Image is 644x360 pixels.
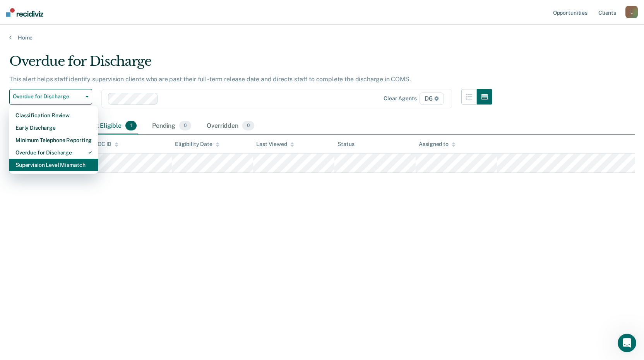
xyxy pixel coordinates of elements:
[6,8,43,17] img: Recidiviz
[256,141,294,147] div: Last Viewed
[151,118,193,135] div: Pending0
[125,121,137,131] span: 1
[384,95,416,102] div: Clear agents
[420,93,444,105] span: D6
[242,121,254,131] span: 0
[175,141,219,147] div: Eligibility Date
[13,93,82,100] span: Overdue for Discharge
[15,159,92,171] div: Supervision Level Mismatch
[337,141,354,147] div: Status
[9,34,635,41] a: Home
[179,121,191,131] span: 0
[15,146,92,159] div: Overdue for Discharge
[625,6,638,18] button: L
[205,118,256,135] div: Overridden0
[419,141,455,147] div: Assigned to
[15,122,92,134] div: Early Discharge
[9,75,411,83] p: This alert helps staff identify supervision clients who are past their full-term release date and...
[618,334,636,352] iframe: Intercom live chat
[15,109,92,122] div: Classification Review
[9,89,92,105] button: Overdue for Discharge
[77,118,138,135] div: Almost Eligible1
[94,141,118,147] div: DOC ID
[9,53,492,75] div: Overdue for Discharge
[15,134,92,146] div: Minimum Telephone Reporting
